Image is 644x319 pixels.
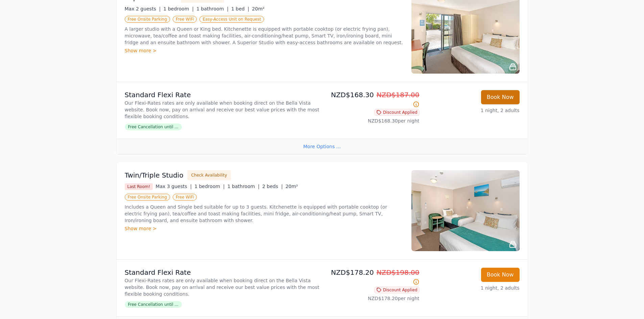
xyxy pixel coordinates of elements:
button: Book Now [481,268,520,282]
p: NZD$168.30 per night [325,117,420,124]
div: Show more > [125,225,403,232]
span: Free WiFi [173,16,197,23]
h3: Twin/Triple Studio [125,170,184,180]
p: 1 night, 2 adults [425,107,520,114]
p: Our Flexi-Rates rates are only available when booking direct on the Bella Vista website. Book now... [125,277,319,297]
span: Max 2 guests | [125,6,161,11]
span: Discount Applied [374,287,420,293]
p: NZD$168.30 [325,90,420,109]
span: 1 bedroom | [163,6,194,11]
p: Standard Flexi Rate [125,90,319,100]
span: 20m² [285,184,298,189]
span: NZD$187.00 [377,91,420,99]
div: More Options ... [117,139,528,154]
p: 1 night, 2 adults [425,285,520,291]
span: Discount Applied [374,109,420,116]
span: 1 bathroom | [228,184,260,189]
span: Free WiFi [173,194,197,201]
span: Free Onsite Parking [125,16,170,23]
span: Free Cancellation until ... [125,124,182,130]
span: 1 bed | [231,6,249,11]
span: Max 3 guests | [156,184,192,189]
span: 1 bathroom | [196,6,229,11]
span: NZD$198.00 [377,268,420,276]
span: Free Onsite Parking [125,194,170,201]
span: 1 bedroom | [194,184,225,189]
span: Easy-Access Unit on Request [199,16,264,23]
p: Includes a Queen and Single bed suitable for up to 3 guests. Kitchenette is equipped with portabl... [125,204,403,224]
button: Check Availability [187,170,231,180]
button: Book Now [481,90,520,104]
p: Standard Flexi Rate [125,268,319,277]
p: Our Flexi-Rates rates are only available when booking direct on the Bella Vista website. Book now... [125,100,319,120]
p: NZD$178.20 [325,268,420,287]
p: A larger studio with a Queen or King bed. Kitchenette is equipped with portable cooktop (or elect... [125,26,403,46]
span: Last Room! [125,183,153,190]
span: 20m² [252,6,264,11]
span: Free Cancellation until ... [125,301,182,308]
p: NZD$178.20 per night [325,295,420,302]
span: 2 beds | [262,184,283,189]
div: Show more > [125,47,403,54]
